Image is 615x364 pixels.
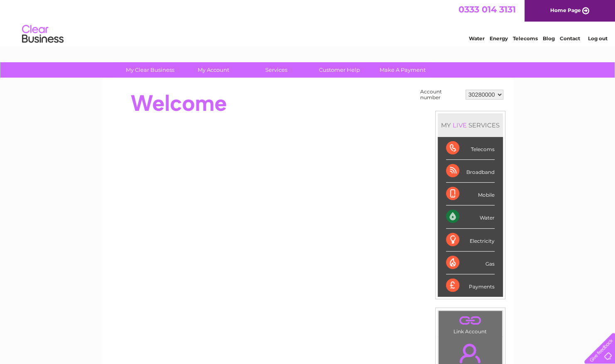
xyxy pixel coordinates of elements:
[446,229,495,252] div: Electricity
[446,252,495,274] div: Gas
[112,5,504,40] div: Clear Business is a trading name of Verastar Limited (registered in [GEOGRAPHIC_DATA] No. 3667643...
[560,35,580,42] a: Contact
[438,310,502,337] td: Link Account
[446,183,495,205] div: Mobile
[242,62,311,78] a: Services
[446,274,495,297] div: Payments
[543,35,555,42] a: Blog
[368,62,437,78] a: Make A Payment
[446,205,495,228] div: Water
[446,137,495,160] div: Telecoms
[116,62,184,78] a: My Clear Business
[451,121,468,129] div: LIVE
[588,35,607,42] a: Log out
[490,35,508,42] a: Energy
[179,62,247,78] a: My Account
[22,22,64,47] img: logo.png
[513,35,538,42] a: Telecoms
[458,4,516,15] a: 0333 014 3131
[305,62,374,78] a: Customer Help
[469,35,485,42] a: Water
[418,87,463,103] td: Account number
[446,160,495,183] div: Broadband
[438,113,503,137] div: MY SERVICES
[441,313,500,327] a: .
